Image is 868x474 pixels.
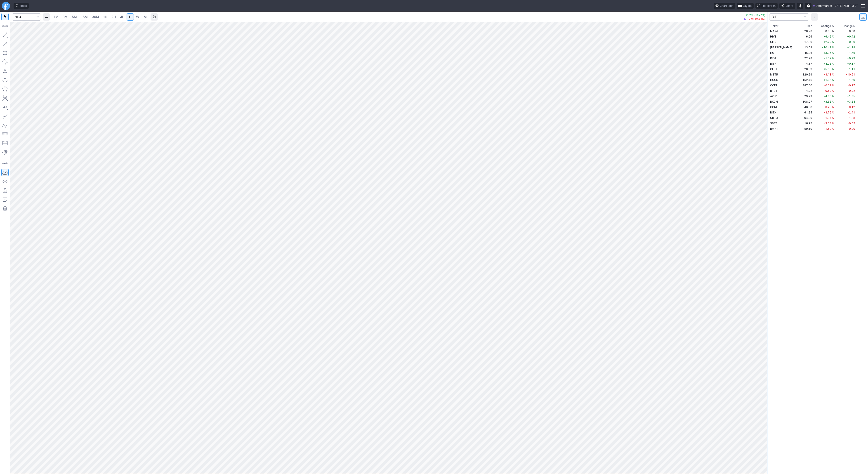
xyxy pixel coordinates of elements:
[799,72,813,77] td: 320.29
[770,94,777,98] span: APLD
[823,35,831,38] span: +6.42
[142,13,149,21] a: M
[832,29,834,33] span: %
[832,57,834,60] span: %
[799,99,813,104] td: 108.97
[848,84,855,87] span: -0.27
[847,100,855,103] span: +3.84
[832,116,834,120] span: %
[799,93,813,99] td: 29.29
[847,78,855,82] span: +1.59
[799,45,813,50] td: 13.59
[770,73,778,76] span: MSTR
[714,3,735,9] button: Chart tour
[1,196,9,203] button: Add note
[823,67,831,71] span: +5.85
[770,29,778,33] span: MARA
[72,15,77,19] span: 5M
[770,84,777,87] span: COIN
[832,111,834,114] span: %
[811,13,818,21] button: More
[770,127,778,130] span: BMNR
[144,15,147,19] span: M
[770,116,778,120] span: GBTC
[744,14,765,17] p: +1.29 (83.77%)
[129,15,131,19] span: D
[1,178,9,185] button: Hide drawings
[832,62,834,65] span: %
[823,57,831,60] span: +1.32
[832,127,834,130] span: %
[848,111,855,114] span: -2.41
[832,46,834,49] span: %
[849,29,855,33] span: 0.00
[847,67,855,71] span: +1.11
[136,15,139,19] span: W
[770,111,776,114] span: BITX
[832,73,834,76] span: %
[770,24,778,28] div: Ticker
[770,89,777,92] span: BTBT
[824,122,831,125] span: -3.53
[769,13,809,21] button: portfolio-watchlist-select
[770,35,776,38] span: HIVE
[737,3,754,9] button: Layout
[799,126,813,131] td: 59.10
[785,4,793,8] span: Share
[1,31,9,38] button: Line
[770,62,776,65] span: BITF
[843,24,855,28] span: Change $
[822,46,831,49] span: +10.49
[1,149,9,156] button: Anchored VWAP
[799,120,813,126] td: 16.95
[34,13,40,21] button: Search
[43,13,50,21] button: Interval
[762,4,776,8] span: Full screen
[1,13,9,20] button: Mouse
[805,3,811,9] button: Settings
[81,15,88,19] span: 15M
[79,13,90,21] a: 15M
[832,122,834,125] span: %
[823,62,831,65] span: +4.25
[847,40,855,44] span: +0.39
[755,3,778,9] button: Full screen
[52,13,60,21] a: 1M
[1,22,9,29] button: Measure
[832,78,834,82] span: %
[63,15,68,19] span: 3M
[832,67,834,71] span: %
[823,40,831,44] span: +2.22
[799,55,813,61] td: 22.28
[859,13,867,21] button: Portfolio watchlist
[824,111,831,114] span: -3.79
[823,51,831,54] span: +3.95
[1,113,9,120] button: Brush
[824,127,831,130] span: -1.50
[92,15,99,19] span: 30M
[151,13,158,21] button: Range
[120,15,124,19] span: 4H
[12,13,41,21] input: Search
[806,24,812,28] div: Price
[799,34,813,39] td: 6.96
[847,46,855,49] span: +1.29
[772,15,802,19] span: BIT
[799,88,813,93] td: 4.02
[847,51,855,54] span: +1.76
[799,61,813,66] td: 4.17
[846,73,855,76] span: -10.51
[1,76,9,84] button: Ellipse
[1,160,9,167] button: Drawing mode: Single
[14,3,29,9] button: Ideas
[1,187,9,194] button: Lock drawings
[1,205,9,212] button: Remove all autosaved drawings
[833,4,858,8] span: [DATE] 7:28 PM ET
[848,122,855,125] span: -0.62
[832,40,834,44] span: %
[1,140,9,147] button: Position
[1,40,9,47] button: Arrow
[799,66,813,72] td: 20.09
[799,50,813,55] td: 46.36
[118,13,126,21] a: 4H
